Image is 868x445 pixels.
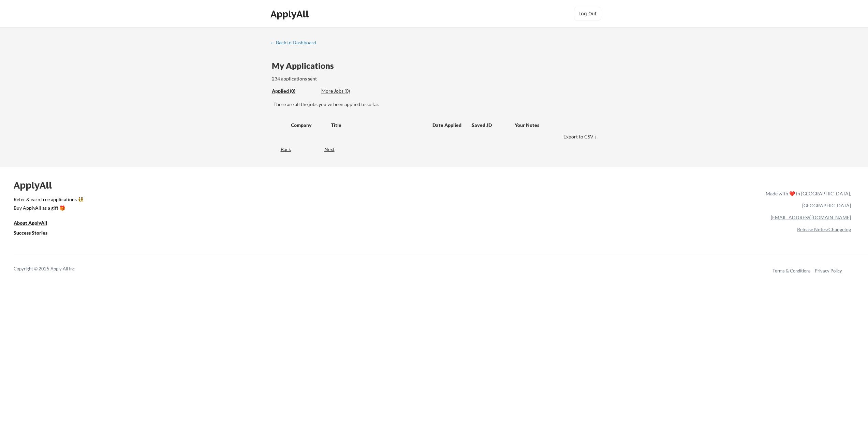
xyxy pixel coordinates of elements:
[14,179,60,191] div: ApplyAll
[771,214,851,220] a: [EMAIL_ADDRESS][DOMAIN_NAME]
[797,226,851,232] a: Release Notes/Changelog
[563,133,599,140] div: Export to CSV ↓
[272,62,339,70] div: My Applications
[515,122,592,129] div: Your Notes
[14,197,623,204] a: Refer & earn free applications 👯‍♀️
[14,230,47,236] u: Success Stories
[270,8,311,20] div: ApplyAll
[14,229,57,238] a: Success Stories
[763,188,851,211] div: Made with ❤️ in [GEOGRAPHIC_DATA], [GEOGRAPHIC_DATA]
[331,122,426,129] div: Title
[272,88,316,95] div: These are all the jobs you've been applied to so far.
[574,7,601,20] button: Log Out
[472,119,515,131] div: Saved JD
[291,122,325,129] div: Company
[270,40,321,45] div: ← Back to Dashboard
[14,206,82,210] div: Buy ApplyAll as a gift 🎁
[270,40,321,47] a: ← Back to Dashboard
[274,101,599,108] div: These are all the jobs you've been applied to so far.
[773,268,811,273] a: Terms & Conditions
[14,220,47,226] u: About ApplyAll
[272,88,316,94] div: Applied (0)
[14,266,92,272] div: Copyright © 2025 Apply All Inc
[321,88,371,94] div: More Jobs (0)
[324,146,342,153] div: Next
[14,219,57,228] a: About ApplyAll
[270,146,291,153] div: Back
[432,122,462,129] div: Date Applied
[815,268,842,273] a: Privacy Policy
[272,75,404,82] div: 234 applications sent
[14,204,82,213] a: Buy ApplyAll as a gift 🎁
[321,88,371,95] div: These are job applications we think you'd be a good fit for, but couldn't apply you to automatica...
